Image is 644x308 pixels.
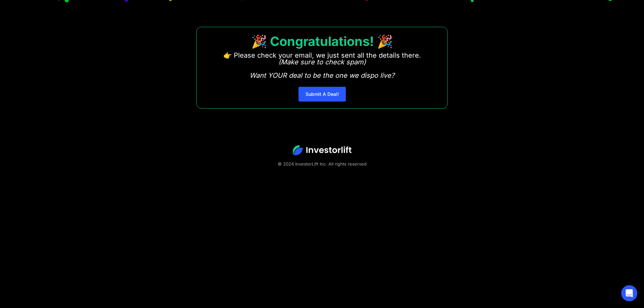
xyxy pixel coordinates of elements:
a: Submit A Deal! [299,87,346,102]
p: 👉 Please check your email, we just sent all the details there. ‍ [223,52,421,79]
em: (Make sure to check spam) Want YOUR deal to be the one we dispo live? [250,58,394,79]
div: © 2024 InvestorLift Inc. All rights reserved [23,161,621,167]
div: Open Intercom Messenger [621,285,637,301]
strong: 🎉 Congratulations! 🎉 [251,34,393,49]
